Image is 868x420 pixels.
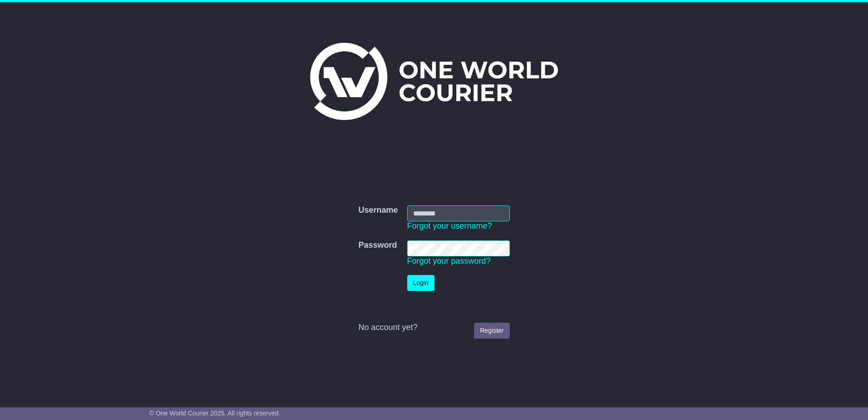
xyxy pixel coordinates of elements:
label: Password [358,240,397,250]
button: Login [407,275,434,291]
label: Username [358,205,398,215]
div: No account yet? [358,323,509,333]
a: Forgot your password? [407,256,491,265]
img: One World [310,43,558,120]
a: Register [474,323,509,339]
a: Forgot your username? [407,221,492,230]
span: © One World Courier 2025. All rights reserved. [149,410,281,417]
